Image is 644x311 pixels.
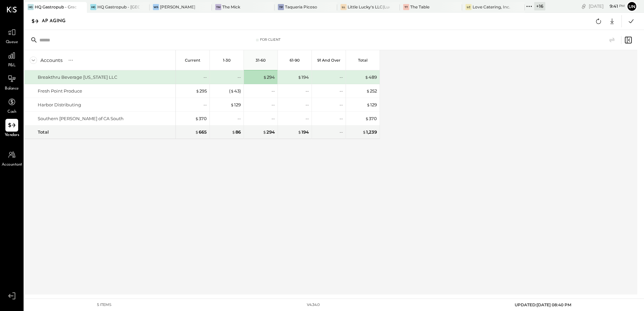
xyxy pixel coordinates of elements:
div: -- [340,74,343,80]
div: 252 [366,88,377,94]
p: 91 and Over [317,58,341,63]
div: -- [203,102,207,108]
div: copy link [580,3,587,10]
span: $ [366,88,370,94]
div: 370 [365,115,377,122]
span: $ [195,129,199,135]
span: $ [366,102,370,107]
div: 5 items [97,302,111,308]
a: Balance [0,72,23,92]
div: Total [38,129,49,135]
div: -- [271,115,275,122]
p: 61-90 [290,58,300,63]
div: Breakthru Beverage [US_STATE] LLC [38,74,117,80]
span: $ [362,129,366,135]
div: HQ Gastropub - Graceland Speakeasy [35,4,77,10]
div: [DATE] [589,3,625,9]
div: -- [340,88,343,94]
div: WS [153,4,159,10]
div: 194 [298,74,309,80]
div: 1,239 [362,129,377,135]
p: Current [185,58,200,63]
div: 129 [366,102,377,108]
span: Accountant [2,162,22,168]
div: ( 43 ) [229,88,241,94]
div: 129 [230,102,241,108]
div: -- [340,102,343,108]
div: -- [271,102,275,108]
div: -- [271,88,275,94]
span: $ [298,129,301,135]
span: P&L [8,63,16,69]
div: 194 [298,129,309,135]
p: 31-60 [256,58,266,63]
a: Queue [0,26,23,45]
div: Little Lucky's LLC(Lucky's Soho) [348,4,390,10]
span: $ [365,116,369,121]
span: $ [196,88,199,94]
p: Total [358,58,367,63]
span: $ [232,129,235,135]
div: + 16 [534,2,545,10]
div: AP Aging [42,16,72,27]
div: Fresh Point Produce [38,88,82,94]
div: -- [305,102,309,108]
span: $ [365,74,368,80]
span: $ [263,129,266,135]
div: The Mick [222,4,240,10]
div: TM [215,4,221,10]
div: HG [90,4,96,10]
div: 295 [196,88,207,94]
div: v 4.34.0 [307,302,320,308]
div: 86 [232,129,241,135]
span: $ [230,88,234,94]
div: [PERSON_NAME] [160,4,195,10]
span: UPDATED: [DATE] 08:40 PM [515,302,571,307]
div: 294 [263,129,275,135]
span: $ [298,74,301,80]
div: 489 [365,74,377,80]
span: Cash [7,109,16,115]
div: -- [340,129,343,135]
div: Love Catering, Inc. [473,4,510,10]
p: 1-30 [223,58,231,63]
a: Cash [0,96,23,115]
div: -- [237,74,241,80]
div: Taqueria Picoso [285,4,317,10]
div: -- [305,115,309,122]
div: -- [203,74,207,80]
div: Accounts [40,57,63,64]
div: TP [278,4,284,10]
div: -- [237,115,241,122]
div: Southern [PERSON_NAME] of CA South [38,115,124,122]
button: Un [626,1,637,12]
div: LL [341,4,347,10]
span: $ [195,116,199,121]
div: Harbor Distributing [38,102,81,108]
span: Balance [5,86,19,92]
div: -- [340,115,343,122]
span: Queue [6,39,18,45]
div: TT [403,4,409,10]
div: The Table [410,4,429,10]
span: $ [263,74,267,80]
div: 370 [195,115,207,122]
span: Vendors [5,132,19,138]
div: HQ Gastropub - [GEOGRAPHIC_DATA] [97,4,139,10]
div: For Client [260,37,281,42]
div: HG [28,4,34,10]
span: $ [230,102,234,107]
a: P&L [0,49,23,69]
div: 665 [195,129,207,135]
div: 294 [263,74,275,80]
div: LC [465,4,472,10]
a: Accountant [0,148,23,168]
div: -- [305,88,309,94]
a: Vendors [0,119,23,138]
